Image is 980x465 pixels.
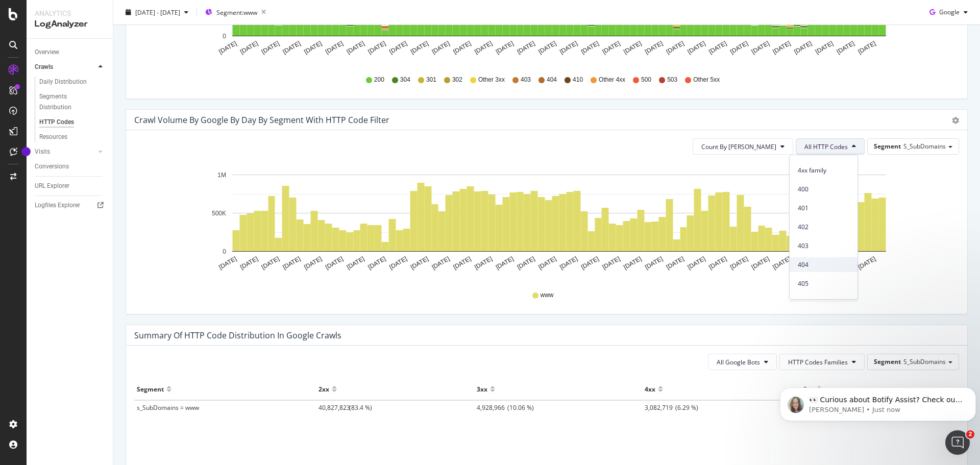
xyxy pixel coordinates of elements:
text: [DATE] [303,40,323,56]
text: [DATE] [495,255,515,271]
a: Segments Distribution [39,91,106,113]
text: [DATE] [707,40,728,56]
div: Overview [35,47,59,58]
a: Conversions [35,161,106,172]
text: 500K [212,210,226,217]
span: 40,827,823 [318,403,349,412]
span: 400 [798,185,849,194]
div: Conversions [35,161,69,172]
button: [DATE] - [DATE] [121,4,192,20]
text: [DATE] [516,40,536,56]
span: (83.4 %) [318,403,372,412]
span: s_SubDomains = www [137,403,199,412]
a: Visits [35,146,95,157]
span: 404 [798,260,849,270]
text: [DATE] [217,40,238,56]
text: [DATE] [644,40,664,56]
a: Daily Distribution [39,77,106,87]
div: A chart. [134,163,951,281]
div: gear [952,117,959,124]
a: Overview [35,47,106,58]
text: [DATE] [431,255,451,271]
a: Logfiles Explorer [35,200,106,211]
text: [DATE] [217,255,238,271]
text: 0 [223,33,226,40]
div: Analytics [35,8,105,18]
span: 403 [798,241,849,251]
span: Other 5xx [693,76,720,84]
text: [DATE] [452,255,472,271]
text: 1M [217,172,226,179]
span: 200 [374,76,384,84]
span: 3,082,719 [645,403,675,412]
text: [DATE] [431,40,451,56]
div: Summary of HTTP Code Distribution in google crawls [134,330,341,340]
div: 2xx [318,381,329,397]
span: Count By Day [701,142,776,151]
span: 404 [547,76,557,84]
text: 0 [223,248,226,255]
text: [DATE] [687,255,707,271]
span: Segment [874,357,901,366]
text: [DATE] [537,40,557,56]
text: [DATE] [857,40,877,56]
span: 500 [641,76,651,84]
span: [DATE] - [DATE] [135,8,180,16]
text: [DATE] [495,40,515,56]
text: [DATE] [857,255,877,271]
text: [DATE] [537,255,557,271]
text: [DATE] [622,40,643,56]
text: [DATE] [282,255,302,271]
text: [DATE] [644,255,664,271]
span: 401 [798,204,849,213]
button: Count By [PERSON_NAME] [693,138,793,155]
a: Crawls [35,62,95,72]
text: [DATE] [324,40,345,56]
div: 3xx [477,381,487,397]
text: [DATE] [516,255,536,271]
span: Segment: www [216,8,257,16]
text: [DATE] [665,40,685,56]
text: [DATE] [707,255,728,271]
div: Segment [137,381,164,397]
span: Other 4xx [599,76,625,84]
span: Google [939,8,960,16]
div: Tooltip anchor [21,147,31,156]
text: [DATE] [239,40,259,56]
span: S_SubDomains [903,142,946,151]
a: URL Explorer [35,181,106,191]
div: 4xx [645,381,655,397]
text: [DATE] [388,255,408,271]
span: 4,928,966 [477,403,507,412]
text: [DATE] [601,255,622,271]
text: [DATE] [452,40,472,56]
a: HTTP Codes [39,117,106,128]
span: S_SubDomains [903,357,946,366]
div: LogAnalyzer [35,18,105,30]
text: [DATE] [622,255,643,271]
span: HTTP Codes Families [788,358,848,366]
text: [DATE] [729,40,749,56]
span: Other 3xx [478,76,505,84]
text: [DATE] [750,40,771,56]
a: Resources [39,132,106,142]
div: Daily Distribution [39,77,87,87]
text: [DATE] [260,255,281,271]
button: Google [925,4,972,20]
span: 2 [966,430,974,438]
iframe: Intercom live chat [945,430,970,455]
text: [DATE] [580,255,600,271]
text: [DATE] [282,40,302,56]
text: [DATE] [687,40,707,56]
div: URL Explorer [35,181,69,191]
text: [DATE] [772,40,792,56]
text: [DATE] [367,255,387,271]
span: 302 [452,76,462,84]
text: [DATE] [260,40,281,56]
text: [DATE] [793,40,813,56]
text: [DATE] [750,255,771,271]
span: 304 [400,76,410,84]
div: Crawl Volume by google by Day by Segment with HTTP Code Filter [134,115,389,125]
